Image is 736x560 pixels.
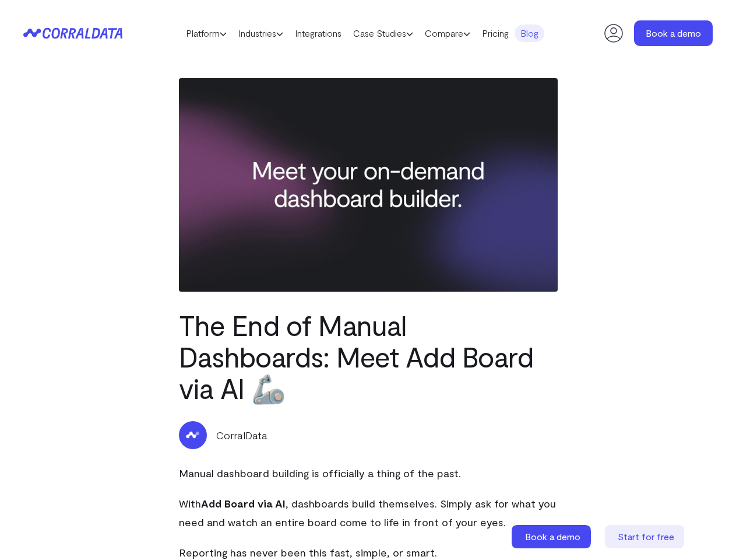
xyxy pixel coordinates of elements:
[525,531,580,542] span: Book a demo
[289,24,347,42] a: Integrations
[419,24,476,42] a: Compare
[605,525,686,548] a: Start for free
[515,24,544,42] a: Blog
[179,467,461,480] span: Manual dashboard building is officially a thing of the past.
[179,309,558,404] h1: The End of Manual Dashboards: Meet Add Board via AI 🦾
[233,24,289,42] a: Industries
[180,24,233,42] a: Platform
[216,428,267,443] p: CorralData
[179,497,201,510] span: With
[201,497,286,510] b: Add Board via AI
[179,546,437,559] span: Reporting has never been this fast, simple, or smart.
[634,20,713,46] a: Book a demo
[347,24,419,42] a: Case Studies
[618,531,674,542] span: Start for free
[512,525,593,548] a: Book a demo
[179,497,556,528] span: , dashboards build themselves. Simply ask for what you need and watch an entire board come to lif...
[476,24,515,42] a: Pricing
